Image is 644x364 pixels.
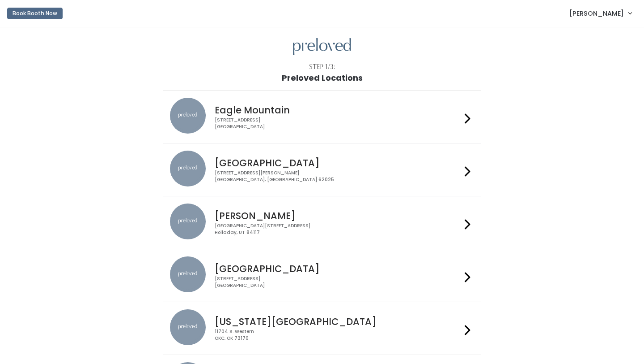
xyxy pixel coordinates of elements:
[7,8,63,19] button: Book Booth Now
[170,151,474,189] a: preloved location [GEOGRAPHIC_DATA] [STREET_ADDRESS][PERSON_NAME][GEOGRAPHIC_DATA], [GEOGRAPHIC_D...
[170,151,206,186] img: preloved location
[170,98,474,136] a: preloved location Eagle Mountain [STREET_ADDRESS][GEOGRAPHIC_DATA]
[560,4,640,23] a: [PERSON_NAME]
[215,211,461,221] h4: [PERSON_NAME]
[215,105,461,115] h4: Eagle Mountain
[215,276,461,289] div: [STREET_ADDRESS] [GEOGRAPHIC_DATA]
[170,309,474,347] a: preloved location [US_STATE][GEOGRAPHIC_DATA] 11704 S. WesternOKC, OK 73170
[569,9,624,18] span: [PERSON_NAME]
[170,204,206,239] img: preloved location
[170,256,474,295] a: preloved location [GEOGRAPHIC_DATA] [STREET_ADDRESS][GEOGRAPHIC_DATA]
[170,309,206,345] img: preloved location
[282,74,363,82] h1: Preloved Locations
[215,223,461,236] div: [GEOGRAPHIC_DATA][STREET_ADDRESS] Holladay, UT 84117
[309,62,335,72] div: Step 1/3:
[170,204,474,242] a: preloved location [PERSON_NAME] [GEOGRAPHIC_DATA][STREET_ADDRESS]Holladay, UT 84117
[170,256,206,292] img: preloved location
[215,117,461,130] div: [STREET_ADDRESS] [GEOGRAPHIC_DATA]
[7,4,63,23] a: Book Booth Now
[215,158,461,168] h4: [GEOGRAPHIC_DATA]
[215,329,461,342] div: 11704 S. Western OKC, OK 73170
[170,98,206,134] img: preloved location
[215,316,461,327] h4: [US_STATE][GEOGRAPHIC_DATA]
[215,264,461,274] h4: [GEOGRAPHIC_DATA]
[293,38,351,56] img: preloved logo
[215,170,461,183] div: [STREET_ADDRESS][PERSON_NAME] [GEOGRAPHIC_DATA], [GEOGRAPHIC_DATA] 62025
